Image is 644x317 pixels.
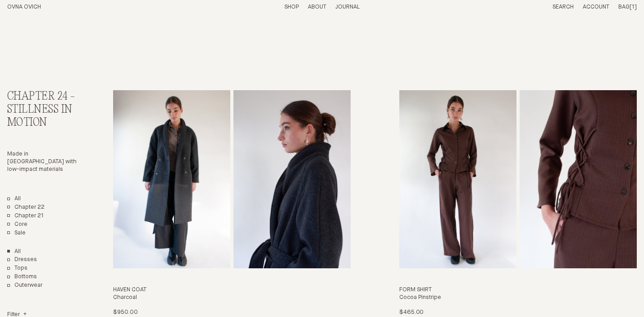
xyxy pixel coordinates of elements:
a: Haven Coat [113,90,351,317]
a: Shop [284,4,299,10]
a: Home [7,4,41,10]
span: [1] [630,4,637,10]
a: Show All [7,248,21,256]
a: Bottoms [7,273,37,281]
a: Account [583,4,609,10]
a: Core [7,221,27,229]
h3: Haven Coat [113,286,351,294]
a: Outerwear [7,282,42,289]
span: $465.00 [399,309,424,315]
a: Tops [7,265,27,272]
img: Haven Coat [113,90,230,268]
a: Search [553,4,574,10]
h4: Charcoal [113,294,351,302]
span: Bag [618,4,630,10]
a: Sale [7,230,26,237]
img: Form Shirt [399,90,516,268]
span: $950.00 [113,309,137,315]
summary: About [308,4,326,11]
a: All [7,195,21,203]
a: Dresses [7,256,37,264]
a: Journal [335,4,360,10]
a: Form Shirt [399,90,637,317]
h3: Form Shirt [399,286,637,294]
h2: Chapter 24 -Stillness in Motion [7,90,80,129]
span: Made in [GEOGRAPHIC_DATA] with low-impact materials [7,151,77,172]
h4: Cocoa Pinstripe [399,294,637,302]
a: Chapter 22 [7,204,45,211]
a: Chapter 21 [7,212,44,220]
